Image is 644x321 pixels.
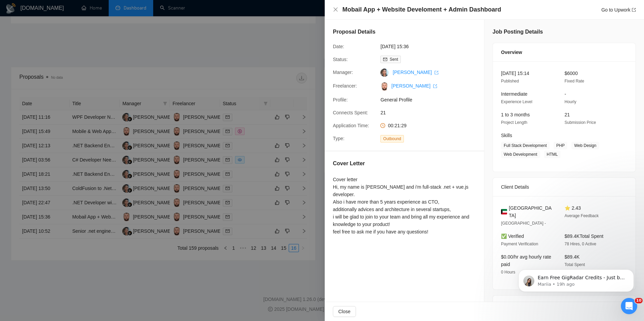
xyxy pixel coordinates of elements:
span: Average Feedback [565,213,599,218]
a: [PERSON_NAME] export [393,70,439,75]
span: Manager: [333,70,353,75]
span: Date: [333,44,344,49]
span: Fixed Rate [565,79,584,83]
span: Hourly [565,99,576,104]
span: mail [383,57,387,61]
div: Cover letter Hi, my name is [PERSON_NAME] and i'm full-stack .net + vue.js developer. Also i have... [333,176,476,235]
h5: Job Posting Details [493,28,543,36]
h4: Mobail App + Website Develoment + Admin Dashboard [342,5,501,14]
span: Full Stack Development [501,142,550,149]
span: 00:21:29 [388,123,407,128]
img: c1-mUh5UrnyTzaLYHHJUm7xxUHM7YgQQ-ZdhM9XWQ6lXGXPRYt5-uvcUzJDyTVIpi9 [380,82,389,91]
iframe: Intercom notifications message [508,255,644,303]
div: Client Details [501,178,627,196]
span: export [632,8,636,12]
span: Sent [390,57,398,62]
a: [PERSON_NAME] export [391,83,437,89]
span: 21 [380,109,482,116]
span: Web Design [571,142,599,149]
span: Payment Verification [501,242,538,246]
span: Outbound [380,135,404,143]
h5: Proposal Details [333,28,375,36]
span: Type: [333,136,344,141]
span: 78 Hires, 0 Active [565,242,596,246]
span: 1 to 3 months [501,112,530,117]
span: Status: [333,57,348,62]
span: ✅ Verified [501,233,524,239]
button: Close [333,7,338,13]
span: [GEOGRAPHIC_DATA] - [501,221,546,226]
span: Project Length [501,120,527,125]
span: Published [501,79,519,83]
span: Profile: [333,97,348,102]
h5: Cover Letter [333,159,365,168]
span: $6000 [565,71,578,76]
span: Experience Level [501,99,532,104]
span: - [565,91,566,97]
img: 🇰🇼 [501,208,507,215]
iframe: Intercom live chat [621,298,637,314]
span: Skills [501,133,512,138]
span: General Profile [380,96,482,103]
span: [DATE] 15:14 [501,71,529,76]
span: $89.4K [565,254,579,260]
span: Freelancer: [333,83,357,89]
span: Close [338,308,351,315]
span: 10 [635,298,643,303]
span: export [433,84,437,88]
span: close [333,7,338,12]
span: Intermediate [501,91,527,97]
span: $89.4K Total Spent [565,233,603,239]
span: ⭐ 2.43 [565,205,581,211]
span: PHP [554,142,568,149]
span: 0 Hours [501,270,515,275]
span: [GEOGRAPHIC_DATA] [509,204,554,219]
span: Connects Spent: [333,110,368,115]
span: 21 [565,112,570,117]
span: Submission Price [565,120,596,125]
span: Web Development [501,151,540,158]
a: Go to Upworkexport [601,7,636,13]
span: export [434,71,439,75]
span: $0.00/hr avg hourly rate paid [501,254,551,267]
div: Job Description [501,296,627,314]
span: clock-circle [380,123,385,128]
span: Overview [501,49,522,56]
span: [DATE] 15:36 [380,43,482,50]
span: Application Time: [333,123,369,128]
button: Close [333,306,356,317]
span: HTML [544,151,561,158]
